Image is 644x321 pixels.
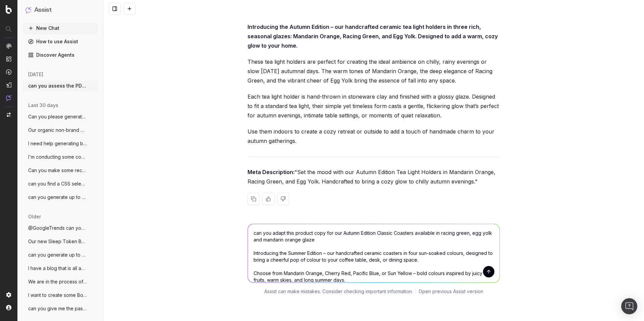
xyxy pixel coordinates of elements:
[6,292,11,298] img: Setting
[6,82,11,88] img: Studio
[28,102,58,109] span: last 30 days
[23,178,98,189] button: can you find a CSS selector that will ex
[264,288,413,295] p: Assist can make mistakes. Consider checking important information.
[6,69,11,75] img: Activation
[6,305,11,310] img: My account
[23,236,98,247] button: Our new Sleep Token Band Tshirts are a m
[23,111,98,122] button: Can you please generate me a blog post a
[6,95,11,101] img: Assist
[28,292,87,299] span: I want to create some Botify custom repo
[23,23,98,34] button: New Chat
[23,290,98,301] button: I want to create some Botify custom repo
[28,265,87,272] span: I have a blog that is all about Baby's F
[28,83,87,89] span: can you assess the PDP content and repli
[248,23,499,49] strong: Introducing the Autumn Edition – our handcrafted ceramic tea light holders in three rich, seasona...
[23,276,98,287] button: We are in the process of developing a ne
[28,252,87,258] span: can you generate up to 2 meta descriptio
[6,56,11,62] img: Intelligence
[23,125,98,136] button: Our organic non-brand CTR for our Mens C
[248,127,500,146] p: Use them indoors to create a cozy retreat or outside to add a touch of handmade charm to your aut...
[23,152,98,162] button: I'm conducting some competitor research
[248,169,294,175] strong: Meta Description:
[28,238,87,245] span: Our new Sleep Token Band Tshirts are a m
[25,5,95,15] button: Assist
[248,167,500,186] p: "Set the mood with our Autumn Edition Tea Light Holders in Mandarin Orange, Racing Green, and Egg...
[23,223,98,233] button: @GoogleTrends can you analyse google tre
[23,303,98,314] button: can you give me the past 90 days keyword
[28,278,87,285] span: We are in the process of developing a ne
[28,113,87,120] span: Can you please generate me a blog post a
[23,165,98,176] button: Can you make some recommendations on how
[7,112,11,117] img: Switch project
[23,50,98,60] a: Discover Agents
[28,154,87,160] span: I'm conducting some competitor research
[23,192,98,203] button: can you generate up to 3 meta titles for
[28,180,87,187] span: can you find a CSS selector that will ex
[23,263,98,274] button: I have a blog that is all about Baby's F
[23,250,98,260] button: can you generate up to 2 meta descriptio
[23,138,98,149] button: I need help generating blog ideas for ac
[28,305,87,312] span: can you give me the past 90 days keyword
[621,298,637,314] div: Open Intercom Messenger
[28,167,87,174] span: Can you make some recommendations on how
[248,224,499,282] textarea: can you adapt this product copy for our Autumn Edition Classic Coasters available in racing green...
[6,5,12,14] img: Botify logo
[248,92,500,120] p: Each tea light holder is hand-thrown in stoneware clay and finished with a glossy glaze. Designed...
[23,81,98,91] button: can you assess the PDP content and repli
[28,71,43,78] span: [DATE]
[25,7,32,13] img: Assist
[28,213,41,220] span: older
[6,43,11,49] img: Analytics
[419,288,483,295] a: Open previous Assist version
[28,127,87,133] span: Our organic non-brand CTR for our Mens C
[28,194,87,201] span: can you generate up to 3 meta titles for
[28,140,87,147] span: I need help generating blog ideas for ac
[34,5,52,15] h1: Assist
[248,57,500,85] p: These tea light holders are perfect for creating the ideal ambience on chilly, rainy evenings or ...
[28,225,87,231] span: @GoogleTrends can you analyse google tre
[23,36,98,47] a: How to use Assist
